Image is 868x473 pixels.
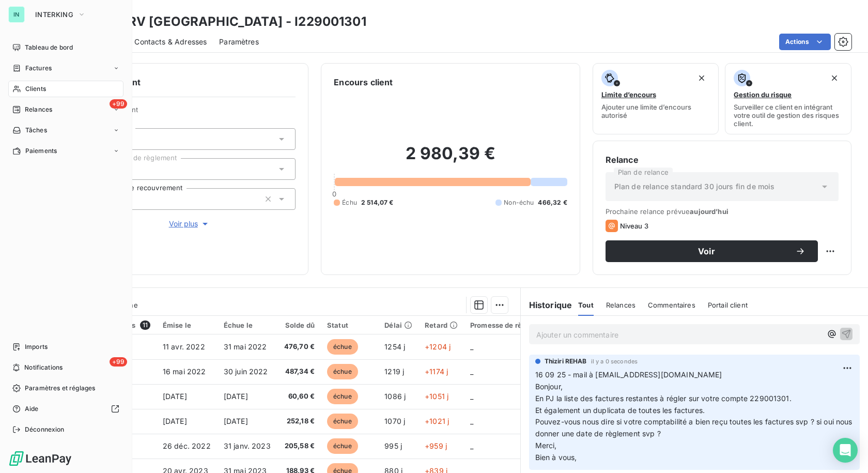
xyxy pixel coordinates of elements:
[8,450,72,467] img: Logo LeanPay
[648,301,695,309] span: Commentaires
[591,358,638,364] span: il y a 0 secondes
[384,392,406,401] span: 1086 j
[470,321,550,329] div: Promesse de règlement
[35,10,73,19] span: INTERKING
[163,342,205,351] span: 11 avr. 2022
[470,417,473,425] span: _
[470,342,473,351] span: _
[140,321,150,330] span: 11
[470,367,473,376] span: _
[521,299,572,311] h6: Historique
[425,342,451,351] span: +1204 j
[384,367,404,376] span: 1219 j
[91,12,366,31] h3: SUEZ RV [GEOGRAPHIC_DATA] - I229001301
[110,99,127,109] span: +99
[327,339,358,355] span: échue
[25,43,73,52] span: Tableau de bord
[163,367,206,376] span: 16 mai 2022
[284,391,315,402] span: 60,60 €
[334,143,567,174] h2: 2 980,39 €
[833,438,858,463] div: Open Intercom Messenger
[425,392,448,401] span: +1051 j
[606,301,636,309] span: Relances
[24,363,63,372] span: Notifications
[545,357,587,366] span: Thiziri REHAB
[8,401,123,417] a: Aide
[284,367,315,377] span: 487,34 €
[384,441,402,450] span: 995 j
[25,425,65,434] span: Déconnexion
[334,76,393,88] h6: Encours client
[134,37,207,47] span: Contacts & Adresses
[224,321,272,329] div: Échue le
[327,414,358,429] span: échue
[538,198,567,207] span: 466,32 €
[690,207,729,216] span: aujourd’hui
[163,441,211,450] span: 26 déc. 2022
[83,218,296,230] button: Voir plus
[327,321,372,329] div: Statut
[332,190,336,198] span: 0
[224,367,268,376] span: 30 juin 2022
[470,441,473,450] span: _
[614,181,775,192] span: Plan de relance standard 30 jours fin de mois
[169,219,210,229] span: Voir plus
[63,76,296,88] h6: Informations client
[606,240,818,262] button: Voir
[25,384,95,393] span: Paramètres et réglages
[163,417,187,425] span: [DATE]
[25,126,47,135] span: Tâches
[284,441,315,451] span: 205,58 €
[606,207,839,216] span: Prochaine relance prévue
[224,441,271,450] span: 31 janv. 2023
[620,222,648,230] span: Niveau 3
[163,392,187,401] span: [DATE]
[618,247,795,255] span: Voir
[384,342,405,351] span: 1254 j
[110,357,127,367] span: +99
[425,441,447,450] span: +959 j
[25,146,57,156] span: Paiements
[224,417,248,425] span: [DATE]
[708,301,748,309] span: Portail client
[384,321,412,329] div: Délai
[384,417,405,425] span: 1070 j
[361,198,394,207] span: 2 514,07 €
[25,64,52,73] span: Factures
[327,438,358,454] span: échue
[578,301,594,309] span: Tout
[8,6,25,23] div: IN
[734,103,843,128] span: Surveiller ce client en intégrant votre outil de gestion des risques client.
[224,342,267,351] span: 31 mai 2022
[163,321,211,329] div: Émise le
[284,321,315,329] div: Solde dû
[284,416,315,426] span: 252,18 €
[425,321,458,329] div: Retard
[725,63,851,134] button: Gestion du risqueSurveiller ce client en intégrant votre outil de gestion des risques client.
[734,90,792,99] span: Gestion du risque
[284,342,315,352] span: 476,70 €
[25,84,46,94] span: Clients
[342,198,357,207] span: Échu
[25,342,48,352] span: Imports
[219,37,259,47] span: Paramètres
[425,417,449,425] span: +1021 j
[25,404,39,414] span: Aide
[470,392,473,401] span: _
[601,90,656,99] span: Limite d’encours
[425,367,448,376] span: +1174 j
[535,370,855,462] span: 16 09 25 - mail à [EMAIL_ADDRESS][DOMAIN_NAME] Bonjour, En PJ la liste des factures restantes à r...
[224,392,248,401] span: [DATE]
[327,364,358,379] span: échue
[83,105,296,120] span: Propriétés Client
[327,389,358,404] span: échue
[779,34,831,50] button: Actions
[606,154,839,166] h6: Relance
[593,63,719,134] button: Limite d’encoursAjouter une limite d’encours autorisé
[504,198,534,207] span: Non-échu
[601,103,710,119] span: Ajouter une limite d’encours autorisé
[25,105,52,114] span: Relances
